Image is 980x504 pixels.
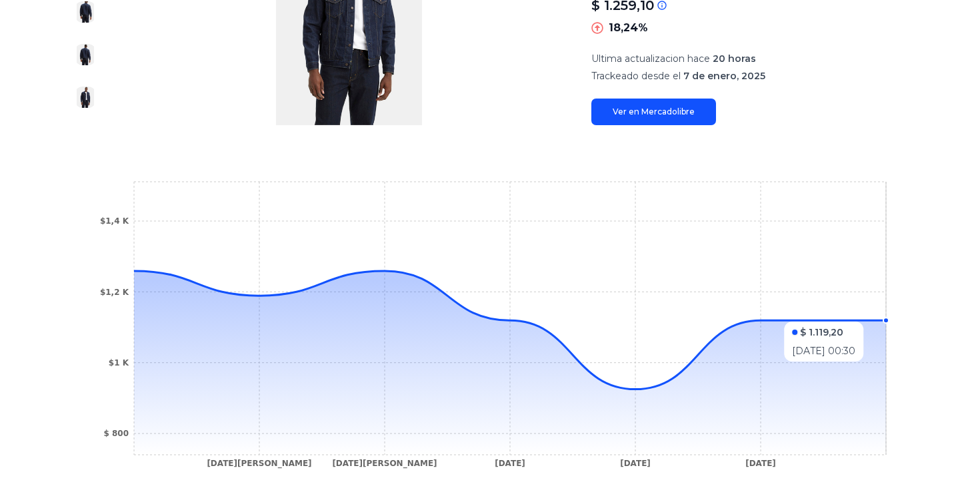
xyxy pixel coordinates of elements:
[109,358,129,368] tspan: $1 K
[745,459,776,468] tspan: [DATE]
[100,216,129,226] tspan: $1,4 K
[591,53,710,65] span: Ultima actualizacion hace
[332,459,437,469] tspan: [DATE][PERSON_NAME]
[100,288,129,297] tspan: $1,2 K
[207,459,311,469] tspan: [DATE][PERSON_NAME]
[495,459,525,468] tspan: [DATE]
[620,459,651,468] tspan: [DATE]
[75,87,96,108] img: Levi's® The Trucker Jacket 72334-0134
[75,1,96,23] img: Levi's® The Trucker Jacket 72334-0134
[591,70,681,82] span: Trackeado desde el
[103,429,129,438] tspan: $ 800
[609,20,648,36] p: 18,24%
[75,44,96,65] img: Levi's® The Trucker Jacket 72334-0134
[591,99,716,125] a: Ver en Mercadolibre
[683,70,765,82] span: 7 de enero, 2025
[713,53,756,65] span: 20 horas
